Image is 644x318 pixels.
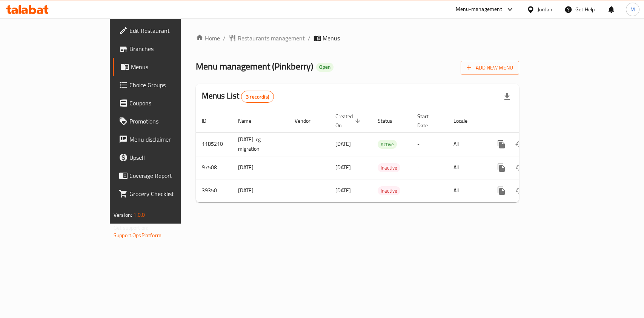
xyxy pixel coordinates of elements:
span: Menus [323,34,340,43]
li: / [223,34,226,43]
td: All [447,156,486,179]
div: Open [316,63,334,72]
span: Vendor [295,116,320,125]
span: Status [378,116,402,125]
a: Grocery Checklist [113,185,217,203]
div: Total records count [241,91,274,103]
span: Inactive [378,187,400,195]
td: - [411,179,447,202]
td: - [411,156,447,179]
th: Actions [486,110,571,133]
a: Branches [113,40,217,58]
nav: breadcrumb [196,34,519,43]
span: Version: [114,210,132,220]
a: Menus [113,58,217,76]
li: / [308,34,310,43]
span: [DATE] [335,162,351,172]
td: - [411,132,447,156]
span: Coupons [129,99,211,108]
a: Promotions [113,112,217,130]
td: All [447,179,486,202]
span: Menu disclaimer [129,135,211,144]
span: Add New Menu [467,63,513,73]
a: Coupons [113,94,217,112]
span: ID [202,116,216,125]
span: Branches [129,44,211,53]
a: Upsell [113,148,217,167]
span: [DATE] [335,139,351,149]
button: Change Status [510,135,529,153]
span: Choice Groups [129,80,211,90]
div: Inactive [378,186,400,195]
h2: Menus List [202,90,274,103]
a: Support.OpsPlatform [114,230,161,240]
button: more [492,159,510,177]
span: Restaurants management [238,34,305,43]
button: Add New Menu [461,61,519,75]
span: Promotions [129,117,211,126]
a: Edit Restaurant [113,22,217,40]
button: Change Status [510,182,529,200]
span: Grocery Checklist [129,189,211,198]
a: Menu disclaimer [113,130,217,148]
span: Get support on: [114,223,148,233]
button: more [492,135,510,153]
td: [DATE] [232,179,289,202]
a: Coverage Report [113,167,217,185]
span: Open [316,64,334,70]
span: Menus [131,62,211,71]
span: Inactive [378,164,400,172]
span: Created On [335,112,363,130]
table: enhanced table [196,110,571,202]
span: [DATE] [335,185,351,195]
button: more [492,182,510,200]
td: [DATE]-cg migration [232,132,289,156]
a: Restaurants management [229,34,305,43]
div: Jordan [538,5,552,14]
div: Menu-management [456,5,502,14]
span: Menu management ( Pinkberry ) [196,58,313,75]
span: Coverage Report [129,171,211,180]
span: Edit Restaurant [129,26,211,35]
div: Export file [498,88,516,106]
span: Upsell [129,153,211,162]
span: Start Date [417,112,438,130]
td: [DATE] [232,156,289,179]
span: Active [378,140,397,149]
span: 3 record(s) [241,93,274,100]
div: Inactive [378,163,400,172]
span: M [630,5,635,14]
span: 1.0.0 [133,210,145,220]
button: Change Status [510,159,529,177]
td: All [447,132,486,156]
span: Locale [453,116,477,125]
span: Name [238,116,261,125]
a: Choice Groups [113,76,217,94]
